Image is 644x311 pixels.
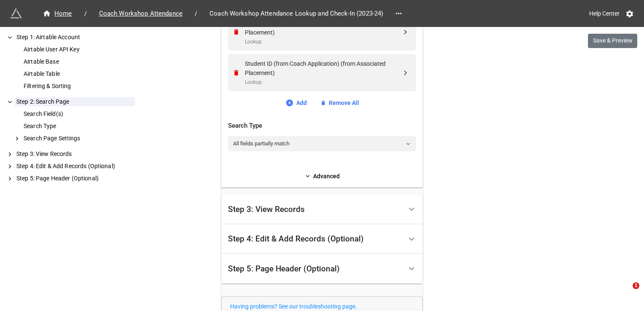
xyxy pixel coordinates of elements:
[84,9,87,18] li: /
[320,98,359,107] a: Remove All
[22,82,135,91] div: Filtering & Sorting
[10,8,22,19] img: miniextensions-icon.73ae0678.png
[43,9,72,19] div: Home
[228,265,340,273] div: Step 5: Page Header (Optional)
[94,9,188,19] span: Coach Workshop Attendance
[90,8,191,19] a: Coach Workshop Attendance
[221,194,423,224] div: Step 3: View Records
[22,110,135,118] div: Search Field(s)
[34,8,392,19] nav: breadcrumb
[245,59,402,78] div: Student ID (from Coach Application) (from Associated Placement)
[245,78,402,86] div: Lookup
[15,33,135,42] div: Step 1: Airtable Account
[233,28,242,35] a: Remove
[204,9,388,19] span: Coach Workshop Attendance Lookup and Check-In (2023-24)
[22,70,135,78] div: Airtable Table
[228,235,364,243] div: Step 4: Edit & Add Records (Optional)
[15,162,135,171] div: Step 4: Edit & Add Records (Optional)
[228,121,416,131] div: Search Type
[285,98,307,107] a: Add
[245,19,402,37] div: Last Name (from Coach Application) (from Associated Placement)
[221,254,423,284] div: Step 5: Page Header (Optional)
[22,134,135,143] div: Search Page Settings
[228,172,416,181] a: Advanced
[22,57,135,66] div: Airtable Base
[230,303,357,310] a: Having problems? See our troubleshooting page.
[15,150,135,158] div: Step 3: View Records
[22,45,135,54] div: Airtable User API Key
[615,282,636,303] iframe: Intercom live chat
[195,9,197,18] li: /
[233,69,242,76] a: Remove
[15,97,135,106] div: Step 2: Search Page
[633,282,639,289] span: 1
[583,6,625,21] a: Help Center
[228,136,416,151] a: All fields partially match
[15,174,135,183] div: Step 5: Page Header (Optional)
[588,34,637,48] button: Save & Preview
[245,38,402,46] div: Lookup
[34,8,81,19] a: Home
[228,205,305,214] div: Step 3: View Records
[221,224,423,254] div: Step 4: Edit & Add Records (Optional)
[22,122,135,131] div: Search Type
